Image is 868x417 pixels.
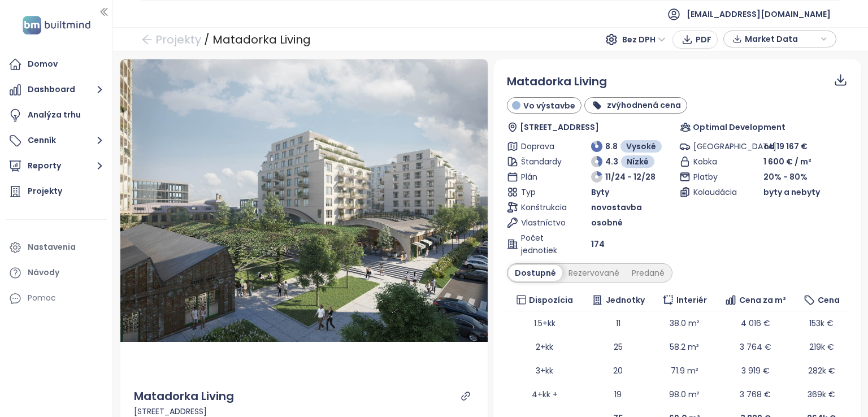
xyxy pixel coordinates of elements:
[521,155,563,168] span: Štandardy
[591,238,605,250] span: 174
[808,389,835,400] span: 369k €
[626,265,671,281] div: Predané
[141,29,201,50] a: arrow-left Projekty
[696,33,711,46] span: PDF
[626,140,656,153] span: Vysoké
[763,171,808,183] span: 20% - 80%
[521,186,563,198] span: Typ
[622,31,666,48] span: Bez DPH
[6,79,107,101] button: Dashboard
[521,216,563,229] span: Vlastníctvo
[654,335,715,359] td: 58.2 m²
[28,291,56,305] div: Pomoc
[521,232,563,257] span: Počet jednotiek
[19,14,94,37] img: logo
[6,262,107,284] a: Návody
[654,311,715,335] td: 38.0 m²
[739,294,786,306] span: Cena za m²
[583,335,654,359] td: 25
[521,140,563,153] span: Doprava
[740,341,771,353] span: 3 764 €
[134,388,234,405] div: Matadorka Living
[507,383,583,406] td: 4+kk +
[605,171,656,183] span: 11/24 - 12/28
[523,99,575,112] span: Vo výstavbe
[583,383,654,406] td: 19
[521,201,563,214] span: Konštrukcia
[654,359,715,383] td: 71.9 m²
[6,129,107,152] button: Cenník
[591,201,642,214] span: novostavba
[507,335,583,359] td: 2+kk
[583,359,654,383] td: 20
[693,140,735,153] span: [GEOGRAPHIC_DATA]
[141,34,153,45] span: arrow-left
[529,294,573,306] span: Dispozícia
[6,53,107,76] a: Domov
[204,29,210,50] div: /
[745,31,818,47] span: Market Data
[687,1,831,28] span: [EMAIL_ADDRESS][DOMAIN_NAME]
[693,155,735,168] span: Kobka
[28,240,76,254] div: Nastavenia
[6,236,107,259] a: Nastavenia
[741,318,770,329] span: 4 016 €
[809,318,834,329] span: 153k €
[740,389,771,400] span: 3 768 €
[507,73,607,89] span: Matadorka Living
[672,31,718,49] button: PDF
[521,171,563,183] span: Plán
[6,287,107,310] div: Pomoc
[212,29,311,50] div: Matadorka Living
[583,311,654,335] td: 11
[741,365,770,376] span: 3 919 €
[627,155,649,168] span: Nízké
[6,155,107,177] button: Reporty
[693,171,735,183] span: Platby
[808,365,835,376] span: 282k €
[763,141,808,152] span: od 19 167 €
[28,184,62,198] div: Projekty
[676,294,707,306] span: Interiér
[605,140,618,153] span: 8.8
[28,108,81,122] div: Analýza trhu
[562,265,626,281] div: Rezervované
[6,104,107,127] a: Analýza trhu
[654,383,715,406] td: 98.0 m²
[6,180,107,203] a: Projekty
[606,294,645,306] span: Jednotky
[28,266,59,280] div: Návody
[607,99,681,111] b: zvýhodnená cena
[507,311,583,335] td: 1.5+kk
[693,121,785,133] span: Optimal Development
[509,265,562,281] div: Dostupné
[520,121,599,133] span: [STREET_ADDRESS]
[730,31,830,47] div: button
[591,216,623,229] span: osobné
[763,155,811,168] span: 1 600 € / m²
[507,359,583,383] td: 3+kk
[461,391,471,401] a: link
[809,341,834,353] span: 219k €
[591,186,609,198] span: Byty
[693,186,735,198] span: Kolaudácia
[28,57,58,71] div: Domov
[605,155,618,168] span: 4.3
[763,186,820,198] span: byty a nebyty
[818,294,840,306] span: Cena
